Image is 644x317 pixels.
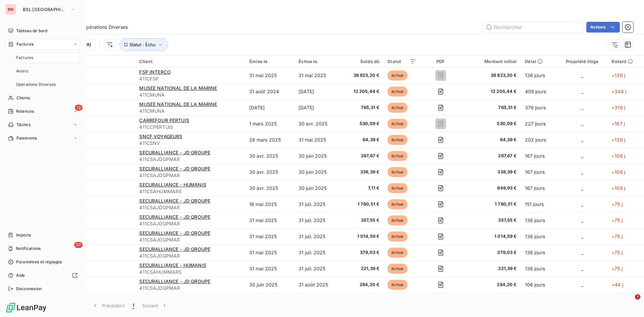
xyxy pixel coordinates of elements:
[294,228,341,245] td: 31 juil. 2025
[139,166,210,171] span: SECURALLIANCE - JD GROUPE
[611,137,625,143] span: +136 j
[139,198,210,204] span: SECURALLIANCE - JD GROUPE
[129,42,156,47] span: Statut : Échu
[245,277,294,293] td: 30 juin 2025
[521,228,557,245] td: 136 jours
[345,104,379,111] span: 765,31 €
[245,245,294,261] td: 31 mai 2025
[139,285,241,292] span: 411CSAJDGPMAR
[581,250,583,255] span: _
[611,282,623,287] span: +44 j
[387,280,408,290] span: échue
[16,68,28,74] span: Avoirs
[245,148,294,164] td: 30 avr. 2025
[521,84,557,100] td: 409 jours
[23,7,68,12] span: BSL [GEOGRAPHIC_DATA]
[521,67,557,84] td: 136 jours
[128,299,138,313] button: 1
[465,88,517,95] span: 12 205,44 €
[139,262,206,268] span: SECURALLIANCE - HUMANIS
[74,242,83,248] span: 37
[294,277,341,293] td: 31 août 2025
[139,172,241,179] span: 411CSAJDGPMAR
[387,183,408,193] span: échue
[139,134,182,139] span: SNCF VOYAGEURS
[5,302,47,313] img: Logo LeanPay
[345,249,379,256] span: 379,03 €
[16,135,37,141] span: Paiements
[245,132,294,148] td: 26 mars 2025
[387,199,408,209] span: échue
[139,214,210,220] span: SECURALLIANCE - JD GROUPE
[245,180,294,196] td: 30 avr. 2025
[521,164,557,180] td: 167 jours
[465,201,517,208] span: 1 780,51 €
[294,148,341,164] td: 30 juin 2025
[483,22,584,33] input: Rechercher
[387,59,416,64] div: Statut
[139,140,241,147] span: 411CSNV
[139,236,241,243] span: 411CSAJDGPMAR
[611,217,623,223] span: +75 j
[465,72,517,79] span: 38 823,20 €
[611,153,625,159] span: +106 j
[139,230,210,236] span: SECURALLIANCE - JD GROUPE
[16,122,31,128] span: Tâches
[387,87,408,97] span: échue
[611,201,623,207] span: +75 j
[561,59,603,64] div: Propriété litige
[139,204,241,211] span: 411CSAJDGPMAR
[139,85,217,91] span: MUSEE NATIONAL DE LA MARINE
[345,153,379,159] span: 267,67 €
[525,59,553,64] div: Délai
[387,135,408,145] span: échue
[465,120,517,127] span: 530,09 €
[119,38,168,51] button: Statut : Échu
[611,59,640,64] div: Retard
[581,233,583,239] span: _
[521,148,557,164] td: 167 jours
[16,286,42,292] span: Déconnexion
[16,108,34,114] span: Relances
[294,116,341,132] td: 30 avr. 2025
[249,59,290,64] div: Émise le
[345,88,379,95] span: 12 205,44 €
[294,67,341,84] td: 31 mai 2025
[139,246,210,252] span: SECURALLIANCE - JD GROUPE
[345,72,379,79] span: 38 823,20 €
[521,116,557,132] td: 227 jours
[521,212,557,228] td: 136 jours
[387,167,408,177] span: échue
[345,59,379,64] div: Solde dû
[294,132,341,148] td: 31 mai 2025
[16,41,34,47] span: Factures
[139,188,241,195] span: 411CSAHUMMARS
[581,217,583,223] span: _
[521,245,557,261] td: 136 jours
[294,212,341,228] td: 31 juil. 2025
[245,67,294,84] td: 31 mai 2025
[16,232,31,238] span: Imports
[294,293,341,309] td: 31 août 2025
[581,89,583,94] span: _
[581,72,583,78] span: _
[16,246,41,252] span: Notifications
[5,270,80,281] a: Aide
[139,278,210,284] span: SECURALLIANCE - JD GROUPE
[139,69,171,75] span: FSP INTERCO
[581,121,583,126] span: _
[611,105,625,110] span: +318 j
[581,153,583,159] span: _
[245,84,294,100] td: 31 août 2024
[345,169,379,175] span: 338,39 €
[345,281,379,288] span: 284,20 €
[611,185,625,191] span: +106 j
[139,269,241,275] span: 411CSAHUMMARS
[521,196,557,212] td: 151 jours
[621,294,637,310] iframe: Intercom live chat
[521,277,557,293] td: 106 jours
[245,196,294,212] td: 16 mai 2025
[387,215,408,225] span: échue
[581,266,583,271] span: _
[465,185,517,192] span: 649,93 €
